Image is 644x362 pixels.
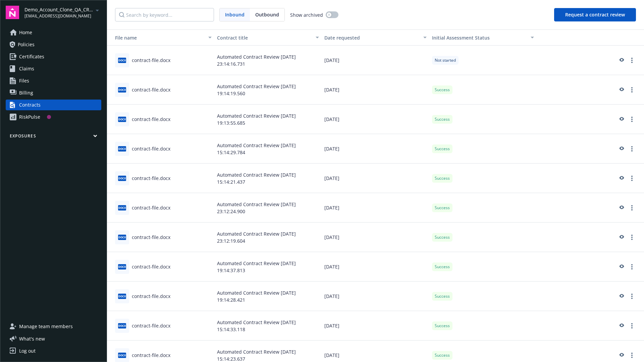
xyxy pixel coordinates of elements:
span: docx [118,205,126,210]
span: Success [435,323,450,329]
span: Home [19,27,32,38]
span: docx [118,58,126,63]
span: Certificates [19,51,44,62]
a: arrowDropDown [93,6,101,14]
a: preview [617,86,625,94]
a: more [628,204,636,212]
div: RiskPulse [19,112,40,122]
div: Contracts [19,100,41,110]
span: What ' s new [19,335,45,342]
button: Exposures [6,133,101,141]
span: Inbound [225,11,245,18]
a: Claims [6,63,101,74]
span: Initial Assessment Status [432,35,490,41]
div: Log out [19,346,36,356]
div: [DATE] [322,193,429,223]
span: Outbound [250,8,284,21]
button: Request a contract review [554,8,636,21]
span: Success [435,87,450,93]
div: [DATE] [322,134,429,164]
div: Toggle SortBy [110,34,204,41]
a: more [628,86,636,94]
div: contract-file.docx [132,234,170,241]
span: docx [118,353,126,358]
button: Contract title [214,29,322,46]
span: Billing [19,87,33,98]
a: preview [617,56,625,64]
span: Success [435,293,450,299]
span: Not started [435,57,456,63]
div: contract-file.docx [132,322,170,329]
span: Success [435,175,450,181]
span: Success [435,352,450,358]
span: Success [435,205,450,211]
div: contract-file.docx [132,263,170,270]
span: Policies [18,39,35,50]
span: Files [19,75,29,86]
a: preview [617,233,625,241]
div: Toggle SortBy [432,34,527,41]
a: Certificates [6,51,101,62]
a: more [628,351,636,359]
span: Demo_Account_Clone_QA_CR_Tests_Prospect [24,6,93,13]
a: Contracts [6,100,101,110]
a: preview [617,204,625,212]
span: Success [435,116,450,122]
a: preview [617,145,625,153]
a: preview [617,263,625,271]
div: Automated Contract Review [DATE] 23:12:24.900 [214,193,322,223]
a: preview [617,115,625,123]
a: Files [6,75,101,86]
div: [DATE] [322,46,429,75]
div: contract-file.docx [132,86,170,93]
a: RiskPulse [6,112,101,122]
div: contract-file.docx [132,293,170,300]
span: Outbound [255,11,279,18]
div: [DATE] [322,105,429,134]
button: Demo_Account_Clone_QA_CR_Tests_Prospect[EMAIL_ADDRESS][DOMAIN_NAME]arrowDropDown [24,6,101,19]
button: Date requested [322,29,429,46]
span: Inbound [220,8,250,21]
div: Automated Contract Review [DATE] 15:14:33.118 [214,311,322,341]
div: [DATE] [322,75,429,105]
span: [EMAIL_ADDRESS][DOMAIN_NAME] [24,13,93,19]
div: [DATE] [322,311,429,341]
span: docx [118,264,126,269]
div: [DATE] [322,164,429,193]
span: Show archived [290,11,323,18]
div: Automated Contract Review [DATE] 15:14:21.437 [214,164,322,193]
span: docx [118,294,126,299]
div: contract-file.docx [132,57,170,64]
a: preview [617,174,625,182]
span: docx [118,117,126,122]
button: What's new [6,335,56,342]
div: Automated Contract Review [DATE] 15:14:29.784 [214,134,322,164]
div: Automated Contract Review [DATE] 23:12:19.604 [214,223,322,252]
input: Search by keyword... [115,8,214,21]
div: Automated Contract Review [DATE] 19:14:37.813 [214,252,322,282]
img: navigator-logo.svg [6,6,19,19]
div: File name [110,34,204,41]
div: [DATE] [322,252,429,282]
a: preview [617,292,625,300]
a: Billing [6,87,101,98]
span: Success [435,234,450,240]
a: preview [617,351,625,359]
div: Automated Contract Review [DATE] 23:14:16.731 [214,46,322,75]
div: contract-file.docx [132,116,170,123]
a: more [628,322,636,330]
a: Manage team members [6,321,101,332]
a: more [628,263,636,271]
a: more [628,292,636,300]
span: docx [118,235,126,240]
span: docx [118,176,126,181]
a: more [628,145,636,153]
a: preview [617,322,625,330]
a: Home [6,27,101,38]
a: more [628,174,636,182]
div: Automated Contract Review [DATE] 19:14:19.560 [214,75,322,105]
span: Success [435,264,450,270]
div: contract-file.docx [132,145,170,152]
div: contract-file.docx [132,204,170,211]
